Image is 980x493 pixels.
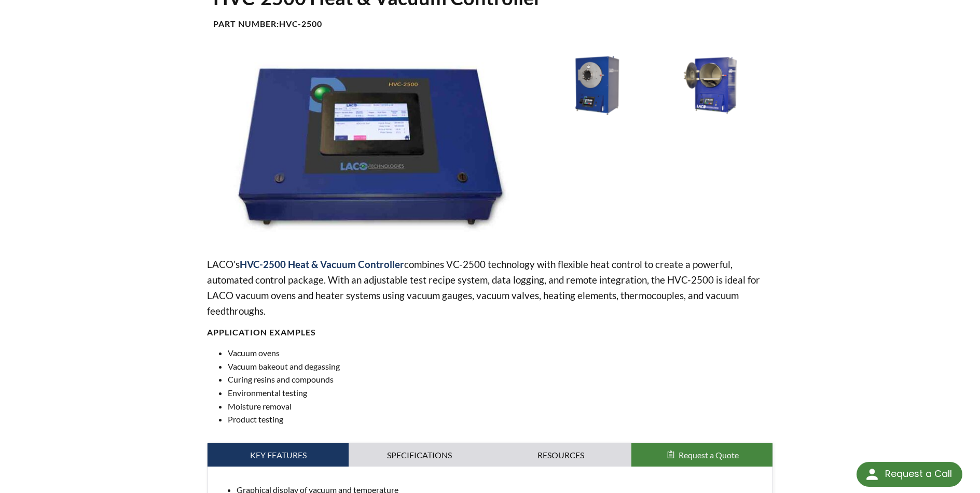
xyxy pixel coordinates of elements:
[279,19,322,29] b: HVC-2500
[213,19,767,30] h4: Part Number:
[857,462,962,487] div: Request a Call
[228,386,773,400] li: Environmental testing
[490,443,631,467] a: Resources
[228,373,773,386] li: Curing resins and compounds
[349,443,490,467] a: Specifications
[207,327,773,338] h4: APPLICATION EXAMPLES
[228,413,773,426] li: Product testing
[228,360,773,373] li: Vacuum bakeout and degassing
[885,462,952,486] div: Request a Call
[660,54,768,115] img: LACO Vacuum Oven, open chamber door
[547,54,655,115] img: LACO Vacuum Oven System, closed chamber door
[240,258,404,270] strong: HVC-2500 Heat & Vacuum Controller
[864,466,880,483] img: round button
[208,443,349,467] a: Key Features
[228,400,773,413] li: Moisture removal
[207,54,539,240] img: HVC-2500 Controller, front view
[679,450,739,460] span: Request a Quote
[228,346,773,360] li: Vacuum ovens
[631,443,772,467] button: Request a Quote
[207,257,773,319] p: LACO’s combines VC-2500 technology with flexible heat control to create a powerful, automated con...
